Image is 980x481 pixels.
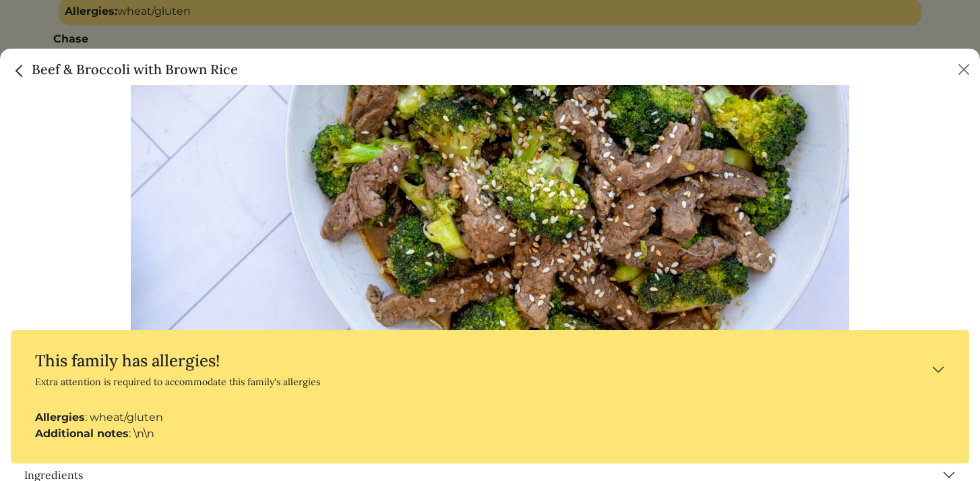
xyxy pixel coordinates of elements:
div: : \n\n [35,426,945,442]
button: Close [953,59,975,80]
a: Close [11,61,32,78]
h4: This family has allergies! [35,351,320,371]
h5: Beef & Broccoli with Brown Rice [11,59,238,80]
div: : wheat/gluten [35,409,945,426]
div: Extra attention is required to accommodate this family's allergies [35,376,320,388]
button: This family has allergies! Extra attention is required to accommodate this family's allergies [22,341,958,399]
img: back_caret-0738dc900bf9763b5e5a40894073b948e17d9601fd527fca9689b06ce300169f.svg [11,62,28,80]
strong: Allergies [35,411,85,424]
strong: Additional notes [35,427,129,440]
